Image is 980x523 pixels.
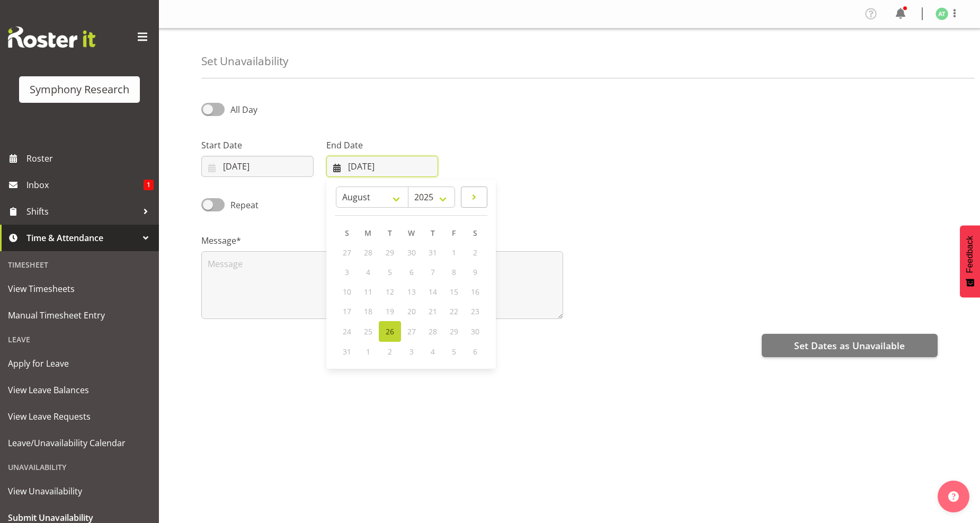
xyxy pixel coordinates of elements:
[26,203,138,219] span: Shifts
[429,326,437,336] span: 28
[407,287,416,297] span: 13
[3,276,156,302] a: View Timesheets
[948,491,959,502] img: help-xxl-2.png
[3,302,156,329] a: Manual Timesheet Entry
[794,339,905,352] span: Set Dates as Unavailable
[364,287,372,297] span: 11
[8,409,151,424] span: View Leave Requests
[431,228,435,238] span: T
[26,230,138,246] span: Time & Attendance
[471,326,479,336] span: 30
[762,334,938,357] button: Set Dates as Unavailable
[452,247,456,258] span: 1
[429,306,437,316] span: 21
[431,267,435,277] span: 7
[201,234,563,247] label: Message*
[386,287,394,297] span: 12
[407,247,416,258] span: 30
[450,326,458,336] span: 29
[364,228,371,238] span: M
[8,382,151,398] span: View Leave Balances
[471,306,479,316] span: 23
[26,177,144,193] span: Inbox
[345,228,349,238] span: S
[409,267,414,277] span: 6
[386,306,394,316] span: 19
[364,247,372,258] span: 28
[452,347,456,357] span: 5
[407,306,416,316] span: 20
[408,228,415,238] span: W
[144,180,154,190] span: 1
[343,247,351,258] span: 27
[8,281,151,297] span: View Timesheets
[452,267,456,277] span: 8
[8,435,151,451] span: Leave/Unavailability Calendar
[429,247,437,258] span: 31
[429,287,437,297] span: 14
[30,82,129,97] div: Symphony Research
[471,287,479,297] span: 16
[8,307,151,323] span: Manual Timesheet Entry
[201,139,314,152] label: Start Date
[3,403,156,430] a: View Leave Requests
[366,267,370,277] span: 4
[3,478,156,504] a: View Unavailability
[452,228,456,238] span: F
[26,150,154,166] span: Roster
[965,236,975,273] span: Feedback
[386,326,394,336] span: 26
[936,7,948,20] img: angela-tunnicliffe1838.jpg
[407,326,416,336] span: 27
[343,306,351,316] span: 17
[343,326,351,336] span: 24
[3,377,156,403] a: View Leave Balances
[450,306,458,316] span: 22
[366,347,370,357] span: 1
[473,347,477,357] span: 6
[225,199,259,211] span: Repeat
[409,347,414,357] span: 3
[388,267,392,277] span: 5
[388,347,392,357] span: 2
[450,287,458,297] span: 15
[201,55,288,67] h4: Set Unavailability
[3,456,156,478] div: Unavailability
[473,228,477,238] span: S
[3,350,156,377] a: Apply for Leave
[326,139,439,152] label: End Date
[473,267,477,277] span: 9
[230,104,257,116] span: All Day
[386,247,394,258] span: 29
[388,228,392,238] span: T
[201,156,314,177] input: Click to select...
[3,329,156,350] div: Leave
[326,156,439,177] input: Click to select...
[431,347,435,357] span: 4
[3,430,156,456] a: Leave/Unavailability Calendar
[960,225,980,297] button: Feedback - Show survey
[8,356,151,371] span: Apply for Leave
[3,254,156,276] div: Timesheet
[8,483,151,499] span: View Unavailability
[8,26,95,48] img: Rosterit website logo
[473,247,477,258] span: 2
[364,326,372,336] span: 25
[343,287,351,297] span: 10
[364,306,372,316] span: 18
[343,347,351,357] span: 31
[345,267,349,277] span: 3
